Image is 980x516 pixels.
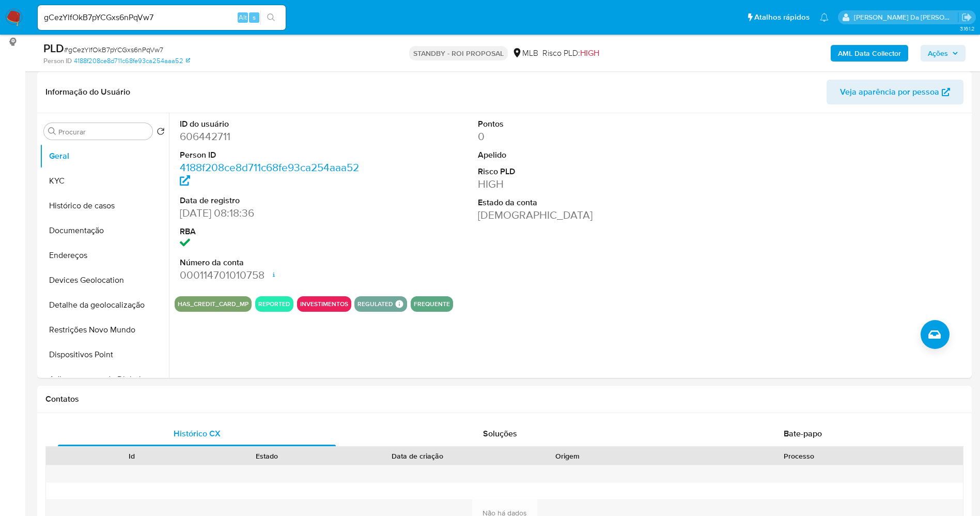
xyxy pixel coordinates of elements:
[40,342,169,367] button: Dispositivos Point
[478,208,666,222] dd: [DEMOGRAPHIC_DATA]
[174,428,221,439] span: Histórico CX
[180,257,368,268] dt: Número da conta
[180,206,368,220] dd: [DATE] 08:18:36
[507,451,628,461] div: Origem
[180,118,368,130] dt: ID do usuário
[40,193,169,218] button: Histórico de casos
[478,149,666,161] dt: Apelido
[48,127,56,135] button: Procurar
[921,45,966,62] button: Ações
[38,11,286,24] input: Pesquise usuários ou casos...
[478,118,666,130] dt: Pontos
[960,24,975,33] span: 3.161.2
[40,169,169,193] button: KYC
[43,40,64,56] b: PLD
[64,44,163,55] span: # gCezYlfOkB7pYCGxs6nPqVw7
[40,367,169,392] button: Adiantamentos de Dinheiro
[180,195,368,206] dt: Data de registro
[483,428,517,439] span: Soluções
[478,129,666,144] dd: 0
[45,394,963,404] h1: Contatos
[260,10,282,25] button: search-icon
[961,12,972,23] a: Sair
[45,87,130,97] h1: Informação do Usuário
[478,177,666,191] dd: HIGH
[478,166,666,177] dt: Risco PLD
[342,451,493,461] div: Data de criação
[40,218,169,243] button: Documentação
[784,428,822,439] span: Bate-papo
[512,48,538,59] div: MLB
[74,56,190,66] a: 4188f208ce8d711c68fe93ca254aaa52
[542,48,599,59] span: Risco PLD:
[180,160,359,189] a: 4188f208ce8d711c68fe93ca254aaa52
[754,12,810,23] span: Atalhos rápidos
[180,268,368,282] dd: 000114701010758
[854,12,958,22] p: patricia.varelo@mercadopago.com.br
[580,47,599,59] span: HIGH
[43,56,72,66] b: Person ID
[180,129,368,144] dd: 606442711
[827,80,963,104] button: Veja aparência por pessoa
[180,226,368,237] dt: RBA
[478,197,666,208] dt: Estado da conta
[831,45,908,62] button: AML Data Collector
[40,268,169,293] button: Devices Geolocation
[40,293,169,317] button: Detalhe da geolocalização
[928,45,948,62] span: Ações
[840,80,939,104] span: Veja aparência por pessoa
[239,12,247,22] span: Alt
[157,127,165,139] button: Retornar ao pedido padrão
[207,451,328,461] div: Estado
[40,144,169,169] button: Geral
[409,46,508,60] p: STANDBY - ROI PROPOSAL
[838,45,901,62] b: AML Data Collector
[40,243,169,268] button: Endereços
[180,149,368,161] dt: Person ID
[820,13,829,22] a: Notificações
[40,317,169,342] button: Restrições Novo Mundo
[58,127,148,136] input: Procurar
[71,451,192,461] div: Id
[643,451,956,461] div: Processo
[253,12,256,22] span: s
